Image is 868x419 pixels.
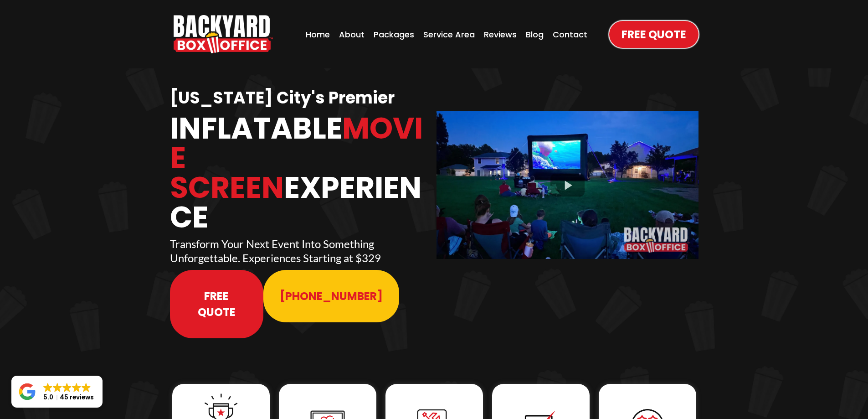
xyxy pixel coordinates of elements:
[621,26,686,42] span: Free Quote
[170,270,264,338] a: Free Quote
[170,237,432,265] p: Transform Your Next Event Into Something Unforgettable. Experiences Starting at $329
[371,26,417,43] a: Packages
[170,108,423,208] span: Movie Screen
[336,26,367,43] a: About
[523,26,546,43] a: Blog
[11,376,103,408] a: Close GoogleGoogleGoogleGoogleGoogle 5.045 reviews
[174,15,273,53] img: Backyard Box Office
[280,288,383,304] span: [PHONE_NUMBER]
[170,114,432,232] h1: Inflatable Experience
[186,288,247,320] span: Free Quote
[421,26,478,43] a: Service Area
[481,26,519,43] a: Reviews
[550,26,590,43] a: Contact
[303,26,333,43] a: Home
[609,21,699,48] a: Free Quote
[170,88,432,109] h1: [US_STATE] City's Premier
[263,270,399,322] a: 913-214-1202
[174,15,273,53] a: https://www.backyardboxoffice.com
